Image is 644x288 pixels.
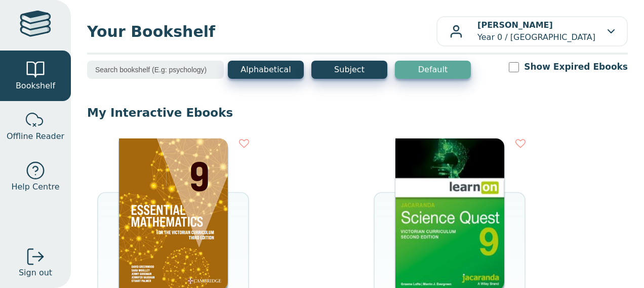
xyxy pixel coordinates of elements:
[436,16,628,46] button: [PERSON_NAME]Year 0 / [GEOGRAPHIC_DATA]
[87,61,224,79] input: Search bookshelf (E.g: psychology)
[11,181,59,193] span: Help Centre
[311,61,387,79] button: Subject
[395,61,471,79] button: Default
[87,105,628,120] p: My Interactive Ebooks
[228,61,304,79] button: Alphabetical
[477,19,595,43] p: Year 0 / [GEOGRAPHIC_DATA]
[87,20,436,43] span: Your Bookshelf
[19,267,52,279] span: Sign out
[7,130,64,142] span: Offline Reader
[16,80,55,92] span: Bookshelf
[524,61,628,73] label: Show Expired Ebooks
[477,20,553,30] b: [PERSON_NAME]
